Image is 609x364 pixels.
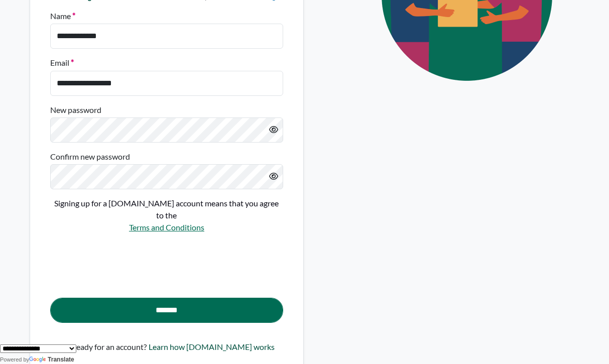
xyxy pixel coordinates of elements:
[50,151,130,163] label: Confirm new password
[129,222,204,232] a: Terms and Conditions
[149,341,275,361] a: Learn how [DOMAIN_NAME] works
[50,10,75,22] label: Name
[50,57,74,69] label: Email
[29,356,48,363] img: Google Translate
[29,356,74,363] a: Translate
[50,104,101,116] label: New password
[50,197,283,221] p: Signing up for a [DOMAIN_NAME] account means that you agree to the
[58,341,147,353] p: Not ready for an account?
[50,242,203,282] iframe: reCAPTCHA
